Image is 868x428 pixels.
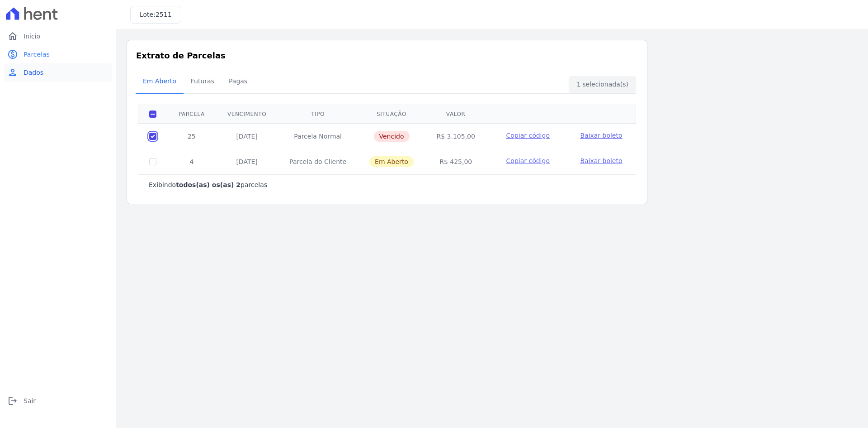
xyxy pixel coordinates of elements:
[580,131,622,140] a: Baixar boleto
[580,156,622,165] a: Baixar boleto
[184,70,222,94] a: Futuras
[4,45,112,63] a: paidParcelas
[4,27,112,45] a: homeInício
[24,50,50,59] span: Parcelas
[216,149,278,174] td: [DATE]
[7,49,18,60] i: paid
[506,157,550,164] span: Copiar código
[136,49,638,62] h3: Extrato de Parcelas
[156,11,172,18] span: 2511
[425,123,486,149] td: R$ 3.105,00
[4,392,112,410] a: logoutSair
[167,123,216,149] td: 25
[7,67,18,78] i: person
[278,105,358,123] th: Tipo
[425,149,486,174] td: R$ 425,00
[137,72,182,90] span: Em Aberto
[167,105,216,123] th: Parcela
[506,132,550,139] span: Copiar código
[580,132,622,139] span: Baixar boleto
[497,131,558,140] button: Copiar código
[24,68,43,77] span: Dados
[216,105,278,123] th: Vencimento
[4,63,112,82] a: personDados
[222,70,255,94] a: Pagas
[149,180,267,189] p: Exibindo parcelas
[24,32,40,41] span: Início
[425,105,486,123] th: Valor
[7,395,18,406] i: logout
[136,70,184,94] a: Em Aberto
[278,123,358,149] td: Parcela Normal
[497,156,558,165] button: Copiar código
[278,149,358,174] td: Parcela do Cliente
[140,10,172,19] h3: Lote:
[185,72,220,90] span: Futuras
[369,156,414,167] span: Em Aberto
[223,72,253,90] span: Pagas
[24,396,36,405] span: Sair
[580,157,622,164] span: Baixar boleto
[374,131,410,142] span: Vencido
[176,181,241,188] b: todos(as) os(as) 2
[7,31,18,42] i: home
[358,105,425,123] th: Situação
[216,123,278,149] td: [DATE]
[167,149,216,174] td: 4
